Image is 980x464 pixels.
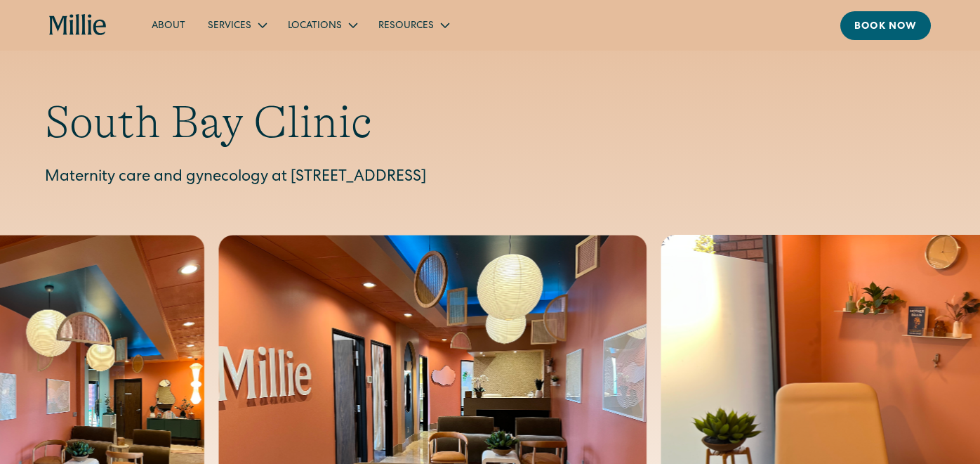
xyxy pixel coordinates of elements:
h1: South Bay Clinic [45,96,935,150]
div: Resources [378,19,434,34]
a: Book now [840,11,931,40]
p: Maternity care and gynecology at [STREET_ADDRESS] [45,167,935,190]
div: Services [197,13,277,37]
a: About [140,13,197,37]
div: Services [208,19,251,34]
div: Locations [288,19,342,34]
div: Locations [277,13,367,37]
div: Book now [854,20,917,34]
div: Resources [367,13,459,37]
a: home [49,14,107,37]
